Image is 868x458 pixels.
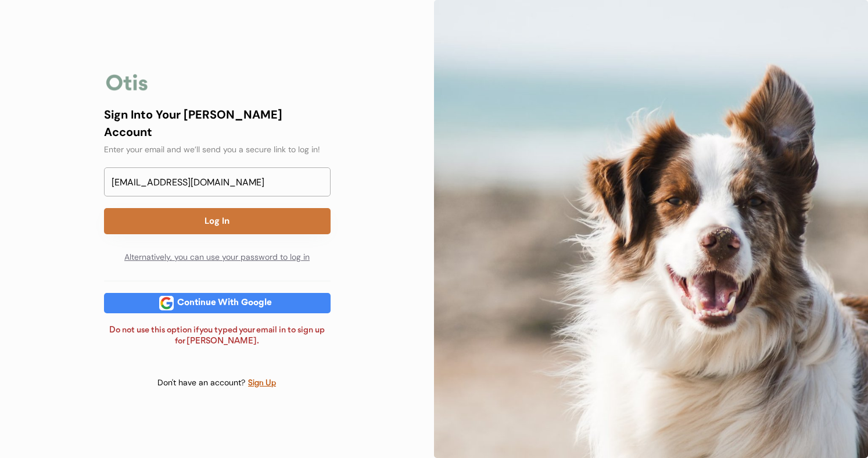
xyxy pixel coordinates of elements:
div: Sign Into Your [PERSON_NAME] Account [104,106,331,141]
div: Sign Up [248,377,277,390]
button: Log In [104,208,331,234]
div: Enter your email and we’ll send you a secure link to log in! [104,144,331,156]
div: Do not use this option if you typed your email in to sign up for [PERSON_NAME]. [104,325,331,348]
input: Email Address [104,167,331,196]
div: Alternatively, you can use your password to log in [104,246,331,269]
div: Continue With Google [174,299,275,307]
div: Don't have an account? [157,377,248,389]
